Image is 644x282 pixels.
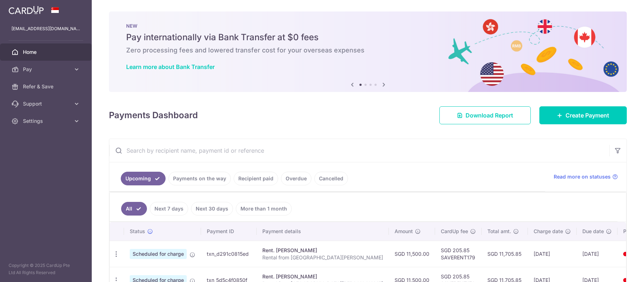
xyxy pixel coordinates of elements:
span: Charge date [534,228,563,235]
img: CardUp [9,6,44,14]
td: txn_d291c0815ed [201,241,257,267]
span: Support [23,100,70,107]
td: [DATE] [577,241,617,267]
th: Payment details [257,222,389,241]
a: Learn more about Bank Transfer [126,63,215,70]
div: Rent. [PERSON_NAME] [262,247,383,254]
span: Due date [582,228,604,235]
span: Home [23,48,70,56]
td: SGD 11,705.85 [482,241,528,267]
a: Next 30 days [191,202,233,216]
span: Read more on statuses [554,173,611,180]
input: Search by recipient name, payment id or reference [109,139,609,162]
a: Create Payment [539,106,627,124]
a: More than 1 month [236,202,292,216]
th: Payment ID [201,222,257,241]
img: Bank Card [620,250,634,258]
span: Create Payment [566,111,609,120]
span: CardUp fee [441,228,468,235]
a: Overdue [281,172,311,185]
span: Pay [23,66,70,73]
span: Refer & Save [23,83,70,90]
span: Settings [23,117,70,125]
h5: Pay internationally via Bank Transfer at $0 fees [126,32,610,43]
span: Download Report [466,111,513,120]
a: Download Report [439,106,531,124]
span: Scheduled for charge [130,249,187,259]
a: Payments on the way [168,172,231,185]
span: Total amt. [487,228,511,235]
td: [DATE] [528,241,577,267]
span: Amount [395,228,413,235]
a: Upcoming [121,172,166,185]
a: Cancelled [314,172,348,185]
a: Recipient paid [234,172,278,185]
a: All [121,202,147,216]
h4: Payments Dashboard [109,109,198,122]
a: Next 7 days [150,202,188,216]
p: Rental from [GEOGRAPHIC_DATA][PERSON_NAME] [262,254,383,261]
a: Read more on statuses [554,173,618,180]
p: NEW [126,23,610,29]
span: Status [130,228,145,235]
td: SGD 205.85 SAVERENT179 [435,241,482,267]
td: SGD 11,500.00 [389,241,435,267]
img: Bank transfer banner [109,11,627,92]
p: [EMAIL_ADDRESS][DOMAIN_NAME] [11,25,80,32]
div: Rent. [PERSON_NAME] [262,273,383,280]
h6: Zero processing fees and lowered transfer cost for your overseas expenses [126,46,610,55]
